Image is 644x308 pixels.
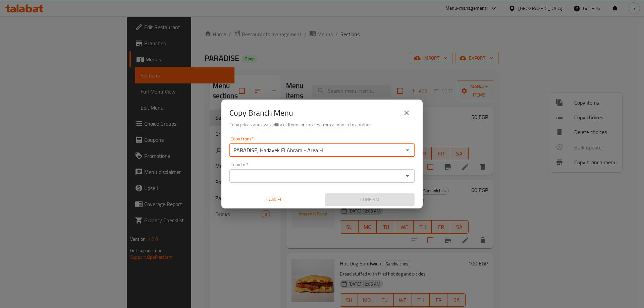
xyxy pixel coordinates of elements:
[398,105,415,121] button: close
[229,108,293,118] h2: Copy Branch Menu
[229,121,415,128] h6: Copy prices and availability of items or choices from a branch to another
[403,171,412,181] button: Open
[229,193,319,206] button: Cancel
[403,145,412,155] button: Open
[232,195,317,204] span: Cancel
